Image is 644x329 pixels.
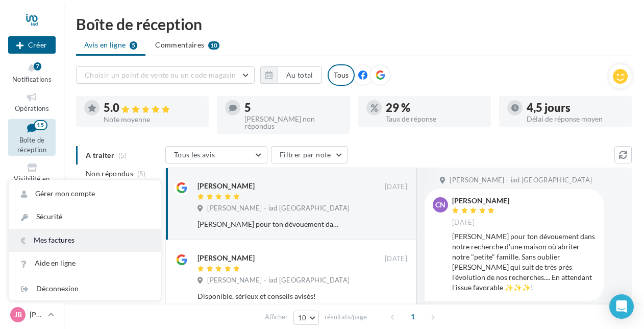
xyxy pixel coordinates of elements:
[9,277,161,300] div: Déconnexion
[9,205,161,228] a: Sécurité
[325,312,367,322] span: résultats/page
[8,160,56,195] a: Visibilité en ligne
[8,60,56,85] button: Notifications 7
[328,64,355,86] div: Tous
[8,36,56,54] button: Créer
[385,254,407,264] span: [DATE]
[86,169,133,179] span: Non répondus
[197,253,255,263] div: [PERSON_NAME]
[14,175,49,193] span: Visibilité en ligne
[450,176,592,185] span: [PERSON_NAME] - iad [GEOGRAPHIC_DATA]
[405,309,421,325] span: 1
[12,75,52,83] span: Notifications
[298,314,307,322] span: 10
[207,204,350,213] span: [PERSON_NAME] - iad [GEOGRAPHIC_DATA]
[197,291,341,301] div: Disponible, sérieux et conseils avisés!
[8,305,56,324] a: JB [PERSON_NAME]
[265,312,288,322] span: Afficher
[244,115,341,130] div: [PERSON_NAME] non répondus
[8,36,56,54] div: Nouvelle campagne
[17,136,46,154] span: Boîte de réception
[452,197,509,204] div: [PERSON_NAME]
[609,294,634,319] div: Open Intercom Messenger
[15,104,49,112] span: Opérations
[34,62,41,70] div: 7
[9,229,161,252] a: Mes factures
[452,231,596,293] div: [PERSON_NAME] pour ton dévouement dans notre recherche d'une maison où abriter notre "petite" fam...
[137,170,146,178] span: (5)
[9,252,161,275] a: Aide en ligne
[155,40,204,50] span: Commentaires
[527,115,624,123] div: Délai de réponse moyen
[207,276,350,285] span: [PERSON_NAME] - iad [GEOGRAPHIC_DATA]
[271,146,348,163] button: Filtrer par note
[76,66,255,84] button: Choisir un point de vente ou un code magasin
[386,115,483,123] div: Taux de réponse
[30,310,44,320] p: [PERSON_NAME]
[197,181,255,191] div: [PERSON_NAME]
[104,116,201,123] div: Note moyenne
[8,89,56,114] a: Opérations
[385,182,407,192] span: [DATE]
[293,311,319,325] button: 10
[9,182,161,205] a: Gérer mon compte
[386,102,483,113] div: 29 %
[14,310,22,320] span: JB
[34,120,47,130] div: 15
[104,102,201,114] div: 5.0
[85,70,236,79] span: Choisir un point de vente ou un code magasin
[197,219,341,229] div: [PERSON_NAME] pour ton dévouement dans notre recherche d'une maison où abriter notre "petite" fam...
[76,16,632,32] div: Boîte de réception
[174,150,215,159] span: Tous les avis
[8,119,56,156] a: Boîte de réception15
[165,146,267,163] button: Tous les avis
[435,200,445,210] span: CN
[244,102,341,113] div: 5
[452,218,475,227] span: [DATE]
[260,66,322,84] button: Au total
[527,102,624,113] div: 4,5 jours
[278,66,322,84] button: Au total
[208,41,220,50] div: 10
